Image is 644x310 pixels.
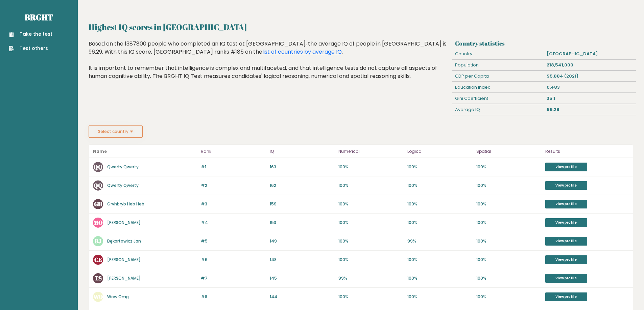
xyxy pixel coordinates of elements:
p: 163 [270,164,335,170]
p: 100% [407,164,472,170]
text: CE [94,256,102,263]
a: [PERSON_NAME] [107,275,141,281]
a: View profile [545,181,587,190]
a: Qwerty Qwerty [107,182,139,188]
p: 100% [338,201,403,207]
p: Results [545,147,629,156]
p: 100% [407,220,472,226]
div: $5,884 (2021) [544,71,636,82]
text: MO [94,219,103,226]
text: QQ [94,181,102,189]
p: 100% [338,182,403,189]
p: #5 [201,238,266,244]
div: Population [452,60,544,71]
p: IQ [270,147,335,156]
text: QQ [94,163,102,171]
a: View profile [545,237,587,246]
p: 100% [476,275,541,281]
div: Country [452,49,544,59]
h3: Country statistics [455,40,633,47]
div: Average IQ [452,104,544,115]
a: [PERSON_NAME] [107,257,141,262]
a: View profile [545,163,587,171]
text: WO [93,293,103,301]
p: 100% [407,182,472,189]
p: 100% [338,238,403,244]
p: 145 [270,275,335,281]
p: 100% [476,294,541,300]
p: 99% [407,238,472,244]
p: 100% [476,238,541,244]
p: 159 [270,201,335,207]
p: Spatial [476,147,541,156]
p: 100% [476,201,541,207]
p: #3 [201,201,266,207]
div: 35.1 [544,93,636,104]
p: Logical [407,147,472,156]
p: 100% [476,220,541,226]
p: 144 [270,294,335,300]
div: Gini Coefficient [452,93,544,104]
p: Numerical [338,147,403,156]
a: View profile [545,255,587,264]
a: View profile [545,200,587,208]
a: Test others [9,45,52,52]
a: View profile [545,218,587,227]
p: #8 [201,294,266,300]
p: 100% [338,164,403,170]
p: 100% [476,257,541,263]
p: 100% [476,182,541,189]
div: GDP per Capita [452,71,544,82]
p: 100% [338,294,403,300]
div: 0.483 [544,82,636,93]
p: 148 [270,257,335,263]
a: list of countries by average IQ [262,48,342,56]
div: Based on the 1387800 people who completed an IQ test at [GEOGRAPHIC_DATA], the average IQ of peop... [89,40,450,90]
a: View profile [545,292,587,301]
a: View profile [545,274,587,283]
a: Grvhbryb Heb Heb [107,201,144,207]
div: Education Index [452,82,544,93]
a: Take the test [9,31,52,38]
p: 100% [407,257,472,263]
b: Name [93,148,107,154]
div: 218,541,000 [544,60,636,71]
text: GH [94,200,102,208]
p: 100% [338,220,403,226]
p: 100% [476,164,541,170]
p: 149 [270,238,335,244]
p: 100% [407,201,472,207]
p: #1 [201,164,266,170]
a: Qwerty Qwerty [107,164,139,170]
a: Wow Omg [107,294,129,300]
p: #6 [201,257,266,263]
p: #7 [201,275,266,281]
div: [GEOGRAPHIC_DATA] [544,49,636,59]
p: 153 [270,220,335,226]
p: Rank [201,147,266,156]
text: TS [95,274,102,282]
a: Bękartowicz Jan [107,238,141,244]
div: 96.29 [544,104,636,115]
a: [PERSON_NAME] [107,220,141,225]
p: 99% [338,275,403,281]
p: 100% [407,294,472,300]
p: #2 [201,182,266,189]
p: 162 [270,182,335,189]
p: 100% [338,257,403,263]
a: Brght [25,12,53,23]
p: 100% [407,275,472,281]
p: #4 [201,220,266,226]
button: Select country [89,125,143,138]
h2: Highest IQ scores in [GEOGRAPHIC_DATA] [89,21,633,33]
text: BJ [95,237,101,245]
